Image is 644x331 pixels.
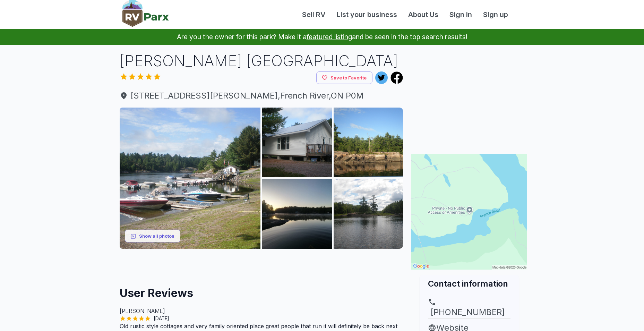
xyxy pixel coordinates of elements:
[411,154,527,270] img: Map for Schell's Camp & Park
[151,315,172,322] span: [DATE]
[334,108,403,177] img: AAcXr8qx8_HFursGUO2FeSNV1OLwtIVhvgM4q3WlR7VPRHGNoS0kdBuftNoMVEDcZc0EogakIwrlsZwhALaecB8lYQY88REsv...
[307,33,352,41] a: featured listing
[120,307,403,315] p: [PERSON_NAME]
[297,9,331,20] a: Sell RV
[120,90,403,102] a: [STREET_ADDRESS][PERSON_NAME],French River,ON P0M
[120,50,403,71] h1: [PERSON_NAME] [GEOGRAPHIC_DATA]
[316,71,372,84] button: Save to Favorite
[403,9,444,20] a: About Us
[8,29,636,45] p: Are you the owner for this park? Make it a and be seen in the top search results!
[478,9,514,20] a: Sign up
[120,90,403,102] span: [STREET_ADDRESS][PERSON_NAME] , French River , ON P0M
[428,298,510,319] a: [PHONE_NUMBER]
[428,278,510,289] h2: Contact information
[262,108,332,177] img: AAcXr8rsVA3RJvGwe6FEiknLEjxyhXzfRmadjPCQ8j7Uu4Z38hFTlUJKTQzIY_8yDsp5XLA5MbqOUr2K8KEl2dOF7T6ROSAp4...
[334,179,403,249] img: AAcXr8ofHRSWF10jHtyM3RpRN5Hrjc2NVJY_JHSaBVRbvw3Ka7Z-TaMJMxR8ef05lvcwsFKAnY2qh151IX5NGnalClmLVg9BZ...
[331,9,403,20] a: List your business
[411,50,527,137] iframe: Advertisement
[120,280,403,301] h2: User Reviews
[120,249,403,280] iframe: Advertisement
[444,9,478,20] a: Sign in
[120,108,261,249] img: AAcXr8r9GsCNlofoGUuxgwFO7c-DvEFgKbdOT6qap_IOchOMvmIcMLMfwtwwoWjUx40n7qBcs8Du3bGxeh8SqnUfy3CCueqe3...
[262,179,332,249] img: AAcXr8pBjW0aCDB2PJOzd_PyohRjTPGzIJ_jvA8FaVo3_W1pkU6cUQ00j0uybUa_wRsyi0uWm9PKkmEnp2nLh7bu4Rq14Yc3A...
[125,230,180,243] button: Show all photos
